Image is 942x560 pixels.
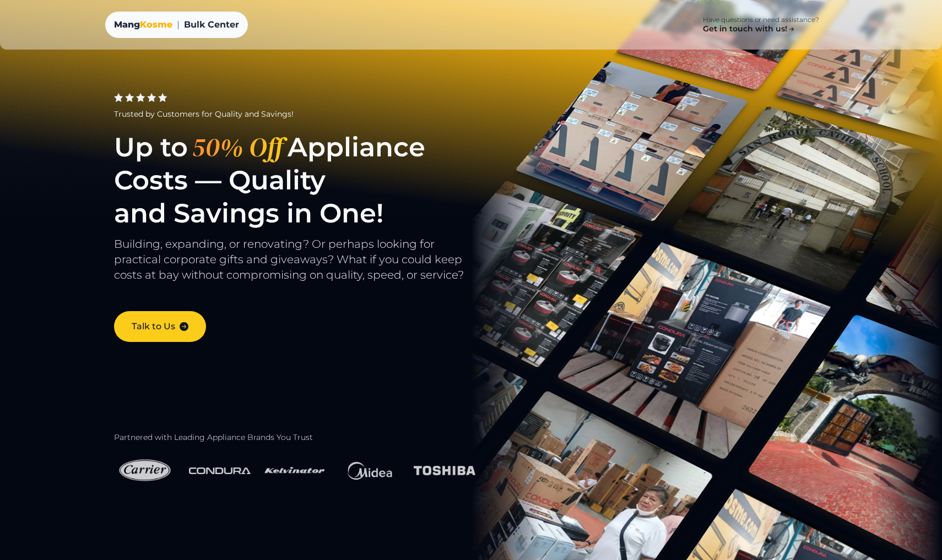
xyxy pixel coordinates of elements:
img: Toshiba Logo [414,459,475,482]
span: | [177,18,180,31]
div: Trusted by Customers for Quality and Savings! [114,108,496,119]
img: Midea Logo [339,452,400,490]
img: Kelvinator Logo [264,452,326,490]
span: Bulk Center [184,18,239,31]
a: MangKosme [114,18,172,31]
img: Carrier Logo [114,452,176,490]
h2: Partnered with Leading Appliance Brands You Trust [114,433,496,443]
a: Have questions or need assistance? Get in touch with us! [685,9,837,41]
span: 50% Off [188,131,288,164]
h1: Up to Appliance Costs — Quality and Savings in One! [114,131,496,230]
span: Kosme [140,19,172,30]
p: Have questions or need assistance? [703,15,819,24]
a: Talk to Us [114,311,206,342]
img: Condura Logo [189,461,251,481]
h4: Get in touch with us! [703,24,796,34]
div: Mang [114,18,172,31]
p: Building, expanding, or renovating? Or perhaps looking for practical corporate gifts and giveaway... [114,236,496,293]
